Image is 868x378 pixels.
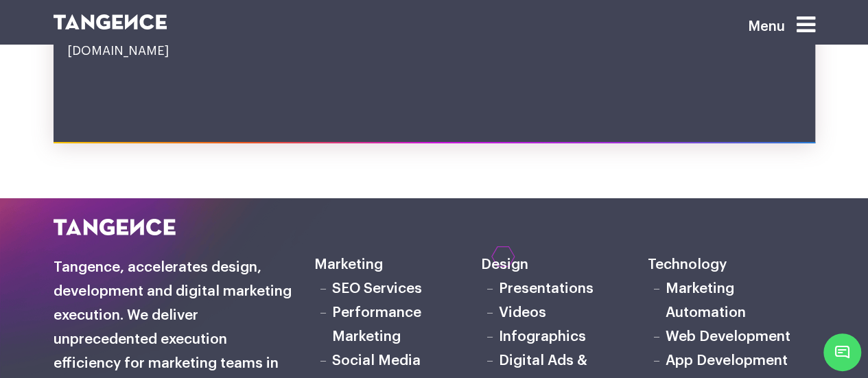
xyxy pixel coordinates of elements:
a: Infographics [499,329,586,344]
a: Social Media [332,353,421,368]
h6: Marketing [314,253,481,277]
a: SEO Services [332,281,422,296]
img: logo SVG [54,14,167,29]
a: App Development [666,353,788,368]
a: Web Development [666,329,790,344]
a: Performance Marketing [332,305,421,344]
a: Marketing Automation [666,281,746,320]
a: Presentations [499,281,594,296]
h6: Technology [648,253,814,277]
a: Videos [499,305,546,320]
span: Chat Widget [823,333,861,371]
h6: Design [481,253,648,277]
